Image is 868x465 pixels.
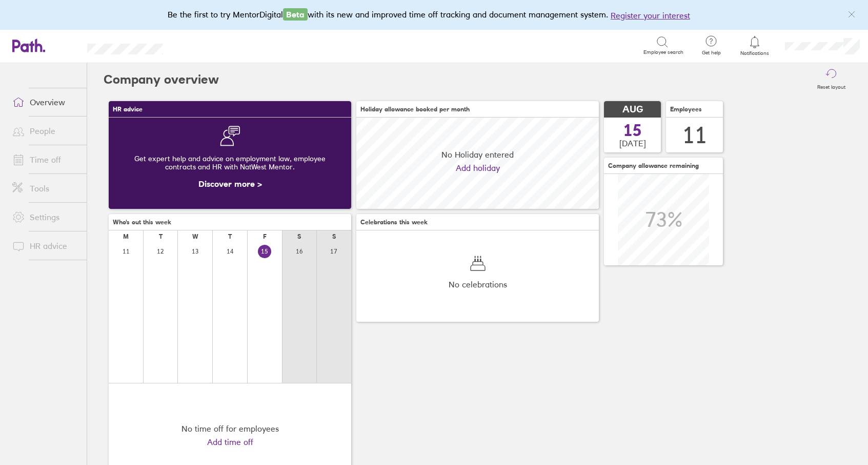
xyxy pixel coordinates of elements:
div: Get expert help and advice on employment law, employee contracts and HR with NatWest Mentor. [117,146,343,179]
button: Register your interest [611,9,690,22]
span: 15 [623,122,642,139]
span: No celebrations [449,280,507,289]
span: Company allowance remaining [608,162,699,169]
div: Search [191,41,217,50]
div: W [192,233,198,240]
label: Reset layout [811,81,852,90]
h2: Company overview [104,63,219,96]
span: Notifications [738,50,772,56]
a: Tools [4,178,87,199]
div: T [228,233,232,240]
a: Overview [4,92,87,112]
a: Settings [4,207,87,227]
span: HR advice [113,106,143,113]
span: Employee search [643,49,683,55]
a: Add holiday [456,163,500,172]
span: Get help [695,50,728,56]
span: No Holiday entered [441,150,514,159]
div: S [297,233,301,240]
span: Celebrations this week [360,219,428,226]
a: People [4,121,87,141]
button: Reset layout [811,63,852,96]
div: T [159,233,163,240]
div: 11 [682,122,707,148]
a: HR advice [4,236,87,256]
a: Add time off [207,437,253,447]
div: M [123,233,129,240]
span: Who's out this week [113,219,171,226]
span: Holiday allowance booked per month [360,106,470,113]
span: Beta [283,8,308,21]
div: Be the first to try MentorDigital with its new and improved time off tracking and document manage... [168,8,700,22]
span: AUG [622,104,643,115]
div: S [332,233,336,240]
a: Discover more > [198,179,262,189]
div: No time off for employees [181,424,279,433]
span: [DATE] [619,139,646,148]
div: F [263,233,267,240]
a: Time off [4,149,87,170]
a: Notifications [738,35,772,56]
span: Employees [670,106,702,113]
